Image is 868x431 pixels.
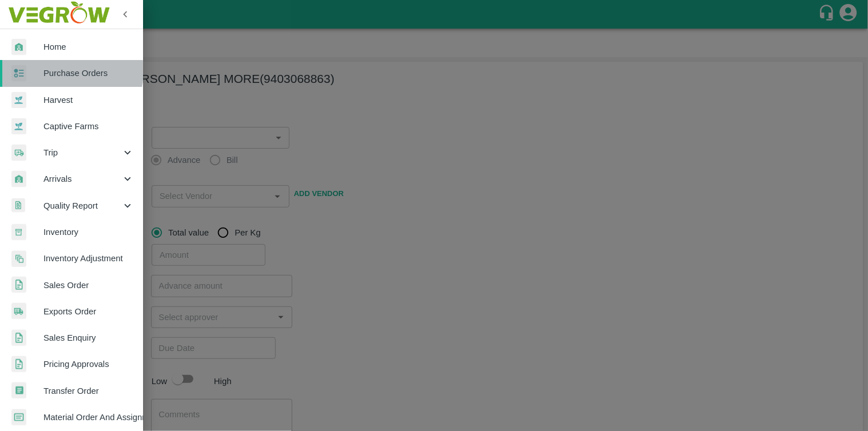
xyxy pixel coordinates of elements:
span: Inventory [43,226,134,238]
span: Pricing Approvals [43,358,134,370]
img: whInventory [11,224,26,241]
span: Captive Farms [43,120,134,133]
img: whArrival [11,171,26,187]
img: sales [11,330,26,346]
img: shipments [11,303,26,320]
img: centralMaterial [11,409,26,426]
img: whTransfer [11,382,26,399]
img: qualityReport [11,198,25,213]
span: Quality Report [43,199,121,212]
img: harvest [11,91,26,109]
span: Material Order And Assignment [43,411,134,424]
img: harvest [11,118,26,135]
span: Inventory Adjustment [43,252,134,265]
img: sales [11,277,26,293]
span: Exports Order [43,305,134,318]
span: Harvest [43,94,134,106]
img: inventory [11,250,26,267]
img: sales [11,356,26,373]
span: Trip [43,146,121,159]
img: whArrival [11,39,26,55]
span: Arrivals [43,173,121,185]
span: Purchase Orders [43,67,134,79]
span: Transfer Order [43,385,134,397]
span: Home [43,41,134,53]
img: reciept [11,65,26,82]
img: delivery [11,145,26,161]
span: Sales Enquiry [43,332,134,344]
span: Sales Order [43,279,134,292]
